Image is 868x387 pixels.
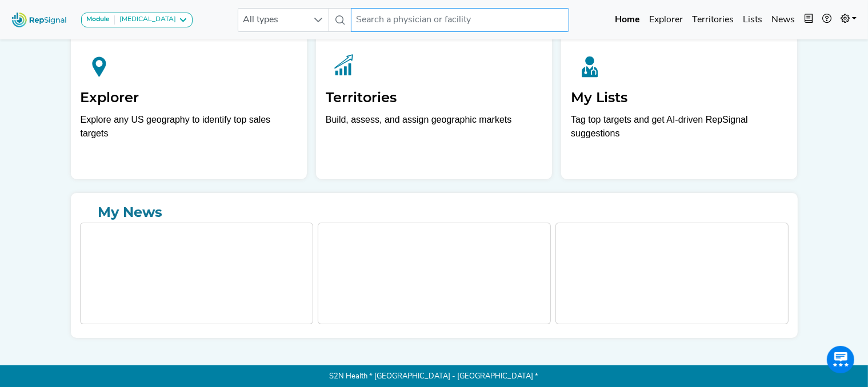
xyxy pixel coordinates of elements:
[81,113,297,140] div: Explore any US geography to identify top sales targets
[767,9,799,31] a: News
[115,15,176,25] div: [MEDICAL_DATA]
[80,202,789,223] a: My News
[351,8,569,32] input: Search a physician or facility
[687,9,738,31] a: Territories
[738,9,767,31] a: Lists
[645,9,687,31] a: Explorer
[81,13,193,27] button: Module[MEDICAL_DATA]
[561,31,797,179] a: My ListsTag top targets and get AI-driven RepSignal suggestions
[326,113,542,147] p: Build, assess, and assign geographic markets
[71,31,307,179] a: ExplorerExplore any US geography to identify top sales targets
[238,9,307,31] span: All types
[81,90,297,106] h2: Explorer
[610,9,645,31] a: Home
[571,90,787,106] h2: My Lists
[316,31,552,179] a: TerritoriesBuild, assess, and assign geographic markets
[799,9,818,31] button: Intel Book
[86,16,110,23] strong: Module
[326,90,542,106] h2: Territories
[571,113,787,147] p: Tag top targets and get AI-driven RepSignal suggestions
